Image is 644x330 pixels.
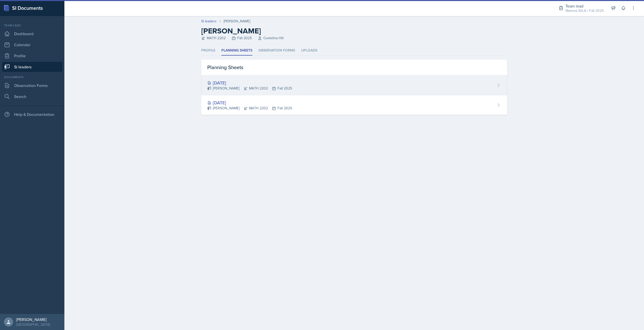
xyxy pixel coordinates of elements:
[2,109,62,119] div: Help & Documentation
[2,51,62,61] a: Profile
[2,62,62,72] a: Si leaders
[2,91,62,102] a: Search
[201,95,507,115] a: [DATE] [PERSON_NAME]MATH 2202Fall 2025
[2,23,62,28] div: Team lead
[2,75,62,79] div: Documents
[16,317,50,322] div: [PERSON_NAME]
[201,60,507,75] div: Planning Sheets
[207,86,292,91] div: [PERSON_NAME] MATH 2202 Fall 2025
[221,46,252,56] li: Planning Sheets
[201,46,215,56] li: Profile
[201,75,507,95] a: [DATE] [PERSON_NAME]MATH 2202Fall 2025
[201,35,507,41] div: MATH 2202 Fall 2025 Cvetelina Hill
[2,80,62,90] a: Observation Forms
[207,99,292,106] div: [DATE]
[566,8,604,13] div: Mamma SI/LA / Fall 2025
[207,79,292,86] div: [DATE]
[201,19,217,24] a: Si leaders
[2,29,62,39] a: Dashboard
[16,322,50,327] div: [GEOGRAPHIC_DATA]
[207,106,292,111] div: [PERSON_NAME] MATH 2202 Fall 2025
[224,19,250,24] div: [PERSON_NAME]
[258,46,295,56] li: Observation Forms
[301,46,317,56] li: Uploads
[566,3,604,9] div: Team lead
[2,40,62,50] a: Calendar
[201,26,507,35] h2: [PERSON_NAME]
